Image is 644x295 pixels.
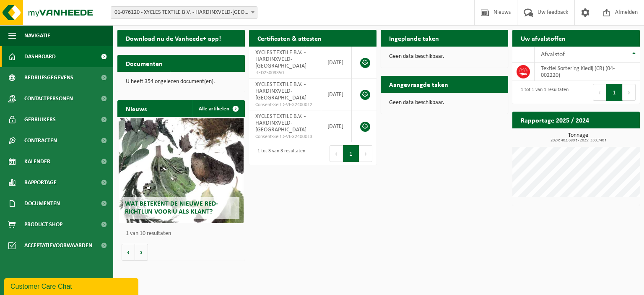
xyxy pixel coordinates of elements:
button: Volgende [135,244,148,261]
h2: Rapportage 2025 / 2024 [512,112,597,128]
span: Consent-SelfD-VEG2400012 [255,102,314,108]
button: Previous [593,84,606,101]
div: 1 tot 3 van 3 resultaten [253,144,305,163]
span: Navigatie [24,25,50,46]
h2: Download nu de Vanheede+ app! [117,30,229,46]
td: [DATE] [321,110,352,142]
h2: Ingeplande taken [381,30,447,46]
span: XYCLES TEXTILE B.V. - HARDINXVELD-[GEOGRAPHIC_DATA] [255,50,306,69]
td: [DATE] [321,78,352,110]
a: Wat betekent de nieuwe RED-richtlijn voor u als klant? [119,118,244,223]
h2: Certificaten & attesten [249,30,330,46]
div: 1 tot 1 van 1 resultaten [517,83,569,102]
span: RED25003350 [255,70,314,76]
h3: Tonnage [517,133,640,143]
span: 01-076120 - XYCLES TEXTILE B.V. - HARDINXVELD-GIESSENDAM [111,6,257,19]
a: Bekijk rapportage [577,128,639,145]
span: Afvalstof [541,51,565,58]
h2: Nieuws [117,100,155,117]
span: Dashboard [24,46,56,67]
span: Contracten [24,130,57,151]
span: Contactpersonen [24,88,73,109]
button: Vorige [122,244,135,261]
span: Kalender [24,151,50,172]
span: 01-076120 - XYCLES TEXTILE B.V. - HARDINXVELD-GIESSENDAM [111,7,257,18]
h2: Documenten [117,55,171,71]
h2: Uw afvalstoffen [512,30,574,46]
p: Geen data beschikbaar. [389,100,500,106]
button: Next [359,145,372,162]
button: 1 [343,145,359,162]
span: Documenten [24,193,60,214]
span: Bedrijfsgegevens [24,67,73,88]
td: [DATE] [321,47,352,78]
span: Consent-SelfD-VEG2400013 [255,133,314,140]
span: XYCLES TEXTILE B.V. - HARDINXVELD-[GEOGRAPHIC_DATA] [255,113,306,133]
h2: Aangevraagde taken [381,76,457,92]
button: 1 [606,84,623,101]
span: Gebruikers [24,109,56,130]
span: 2024: 402,680 t - 2025: 330,740 t [517,138,640,143]
td: Textiel Sortering Kledij (CR) (04-002220) [535,63,640,81]
span: Acceptatievoorwaarden [24,235,92,256]
button: Previous [330,145,343,162]
p: U heeft 354 ongelezen document(en). [126,79,236,85]
a: Alle artikelen [192,100,244,117]
p: 1 van 10 resultaten [126,231,241,237]
span: Rapportage [24,172,57,193]
p: Geen data beschikbaar. [389,54,500,60]
iframe: chat widget [4,277,140,295]
span: Product Shop [24,214,62,235]
span: Wat betekent de nieuwe RED-richtlijn voor u als klant? [125,201,218,215]
span: XYCLES TEXTILE B.V. - HARDINXVELD-[GEOGRAPHIC_DATA] [255,81,306,101]
button: Next [623,84,636,101]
